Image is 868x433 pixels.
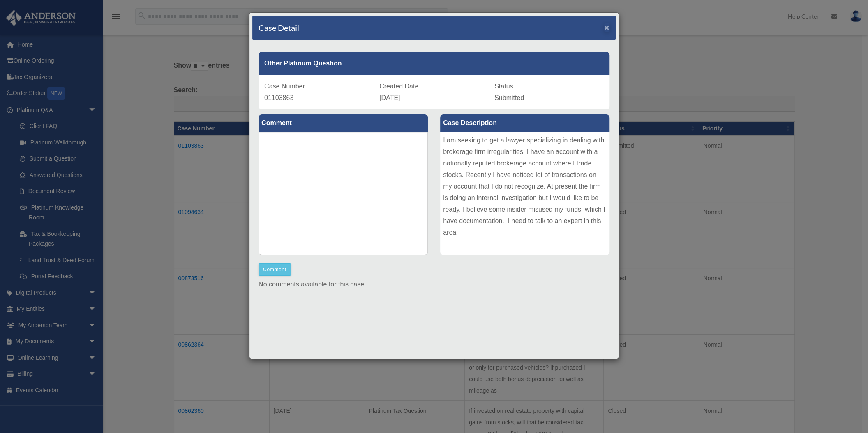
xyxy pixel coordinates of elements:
button: Comment [259,263,291,276]
span: Case Number [264,83,305,90]
h4: Case Detail [259,22,299,33]
span: Submitted [494,94,524,101]
span: Created Date [379,83,418,90]
p: No comments available for this case. [259,279,609,290]
button: Close [604,23,609,32]
span: [DATE] [379,94,400,101]
span: 01103863 [264,94,293,101]
label: Comment [259,114,428,132]
div: I am seeking to get a lawyer specializing in dealing with brokerage firm irregularities. I have a... [440,132,609,255]
span: Status [494,83,513,90]
div: Other Platinum Question [259,52,609,75]
span: × [604,23,609,32]
label: Case Description [440,114,609,132]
